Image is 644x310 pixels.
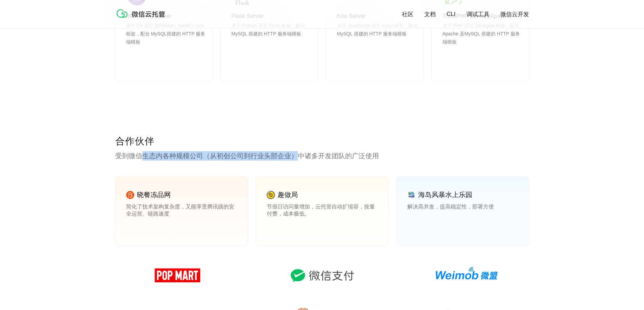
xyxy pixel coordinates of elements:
[402,10,413,18] a: 社区
[126,22,207,54] p: 基于 C# 语言 [DOMAIN_NAME] Core 框架，配合 MySQL搭建的 HTTP 服务端模板
[115,16,169,21] a: 微信云托管
[424,10,436,18] a: 文档
[267,203,378,217] p: 节假日访问量增加，云托管自动扩缩容，按量付费，成本极低。
[126,203,237,217] p: 简化了技术架构复杂度，又能享受腾讯级的安全运营、链路速度
[407,203,518,217] p: 解决高并发，提高稳定性，部署方便
[500,10,529,18] a: 微信云开发
[278,190,298,199] p: 趣做局
[467,10,490,18] a: 调试工具
[443,22,524,54] p: 基于 PHP 语言 Thinkphp 框架，配合 Apache 及MySQL 搭建的 HTTP 服务端模板
[115,151,529,161] p: 受到微信生态内各种规模公司（从初创公司到行业头部企业）中诸多开发团队的广泛使用
[115,135,529,148] p: 合作伙伴
[418,190,472,199] p: 海岛风暴水上乐园
[337,22,418,54] p: 基于 JavaScript 语言 Koa2 框架，配合 MySQL 搭建的 HTTP 服务端模板
[137,190,171,199] p: 晓餐冻品网
[447,11,455,18] a: CLI
[115,7,169,20] img: 微信云托管
[232,22,313,54] p: 基于 Python 语言 Flask 框架，配合 MySQL 搭建的 HTTP 服务端模板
